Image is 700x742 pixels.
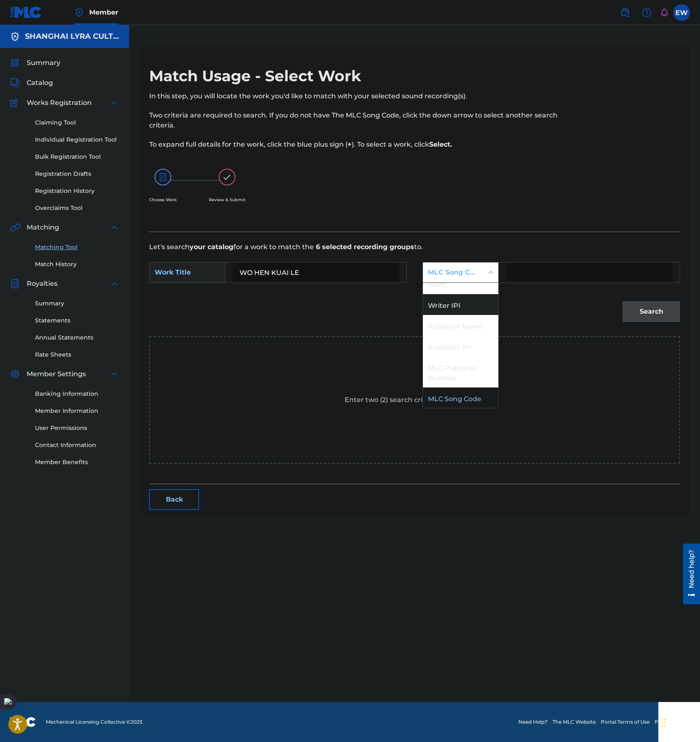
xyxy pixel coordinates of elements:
[35,441,119,450] a: Contact Information
[661,710,666,735] div: 拖动
[423,273,498,294] div: ISWC
[10,98,21,108] img: Works Registration
[655,718,690,726] a: Privacy Policy
[677,542,700,606] iframe: Resource Center
[149,110,558,130] p: Two criteria are required to search. If you do not have The MLC Song Code, click the down arrow t...
[642,7,652,17] img: help
[219,169,235,185] img: 173f8e8b57e69610e344.svg
[149,91,558,101] p: In this step, you will locate the work you'd like to match with your selected sound recording(s).
[74,7,84,17] img: Top Rightsholder
[35,333,119,342] a: Annual Statements
[35,458,119,467] a: Member Benefits
[10,279,20,289] img: Royalties
[658,702,700,742] iframe: Chat Widget
[35,260,119,269] a: Match History
[27,58,60,68] span: Summary
[423,336,498,357] div: Publisher IPI
[10,58,60,68] a: SummarySummary
[27,78,53,88] span: Catalog
[10,78,20,88] img: Catalog
[35,204,119,212] a: Overclaims Tool
[423,357,498,387] div: MLC Publisher Number
[620,7,630,17] img: search
[658,702,700,742] div: 聊天小组件
[423,294,498,315] div: Writer IPI
[428,267,478,277] div: MLC Song Code
[35,118,119,127] a: Claiming Tool
[617,4,633,21] a: Public Search
[10,58,20,68] img: Summary
[35,424,119,432] a: User Permissions
[35,135,119,144] a: Individual Registration Tool
[660,8,668,17] div: Notifications
[109,369,119,379] img: expand
[109,222,119,232] img: expand
[638,4,655,21] div: Help
[35,187,119,195] a: Registration History
[27,222,59,232] span: Matching
[35,243,119,252] a: Matching Tool
[149,242,680,252] p: Let's search for a work to match the to.
[149,67,365,85] h2: Match Usage - Select Work
[10,369,20,379] img: Member Settings
[314,243,414,251] strong: 6 selected recording groups
[25,32,119,41] h5: SHANGHAI LYRA CULTURE CO LTD
[345,395,485,405] p: Enter two (2) search criteria to see results
[35,390,119,398] a: Banking Information
[10,222,20,232] img: Matching
[35,152,119,161] a: Bulk Registration Tool
[10,32,20,42] img: Accounts
[149,140,558,150] p: To expand full details for the work, click the blue plus sign ( ). To select a work, click
[35,316,119,325] a: Statements
[27,98,92,108] span: Works Registration
[155,169,171,185] img: 26af456c4569493f7445.svg
[209,197,245,203] p: Review & Submit
[10,6,42,18] img: MLC Logo
[27,369,86,379] span: Member Settings
[423,387,498,408] div: MLC Song Code
[673,4,690,21] div: User Menu
[423,315,498,336] div: Publisher Name
[35,299,119,308] a: Summary
[10,717,36,727] img: logo
[35,170,119,178] a: Registration Drafts
[89,7,118,17] span: Member
[46,718,142,726] span: Mechanical Licensing Collective © 2025
[149,489,199,510] button: Back
[10,78,53,88] a: CatalogCatalog
[601,718,650,726] a: Portal Terms of Use
[149,197,177,203] p: Choose Work
[35,407,119,415] a: Member Information
[552,718,596,726] a: The MLC Website
[109,279,119,289] img: expand
[35,350,119,359] a: Rate Sheets
[347,140,352,148] strong: +
[149,252,680,336] form: Search Form
[109,98,119,108] img: expand
[27,279,57,289] span: Royalties
[429,140,452,148] strong: Select.
[190,243,233,251] strong: your catalog
[518,718,547,726] a: Need Help?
